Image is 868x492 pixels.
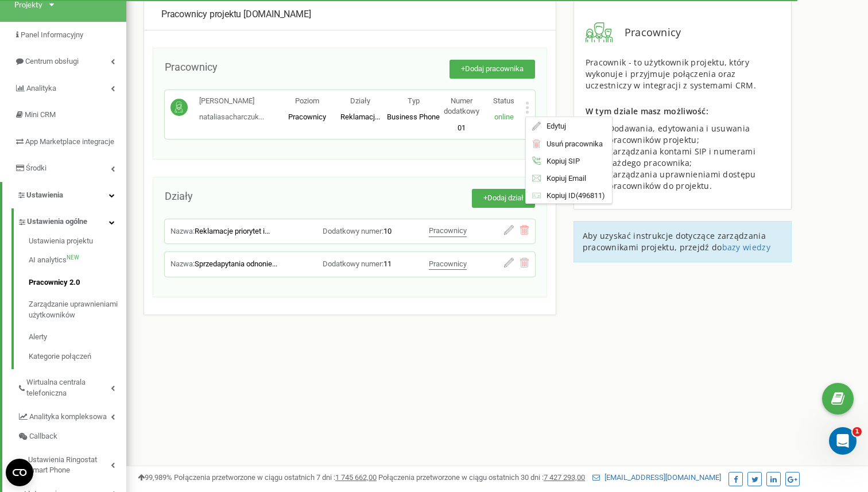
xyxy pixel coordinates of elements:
span: Zarządzania uprawnieniami dostępu pracowników do projektu. [609,169,756,191]
span: Analityka [26,84,56,92]
span: nataliasacharczuk... [199,113,264,121]
span: W tym dziale masz możliwość: [586,106,708,117]
span: Panel Informacyjny [21,30,83,39]
span: online [494,113,514,121]
span: Sprzedapytania odnonie... [195,259,277,268]
span: Pracownicy [613,25,681,40]
span: Reklamacj ... [340,113,380,121]
a: Ustawienia [2,182,126,209]
span: Połączenia przetworzone w ciągu ostatnich 7 dni : [174,473,377,482]
iframe: Intercom live chat [829,427,857,455]
p: 01 [440,123,483,134]
span: Typ [408,96,420,105]
a: [EMAIL_ADDRESS][DOMAIN_NAME] [592,473,721,482]
a: Ustawienia ogólne [17,208,126,232]
span: Mini CRM [25,110,56,119]
span: Dodaj dział [487,193,524,202]
span: Pracownicy projektu [161,9,241,20]
span: Analityka kompleksowa [29,412,107,423]
span: Kopiuj ID [541,192,576,199]
span: Callback [29,431,57,442]
span: Usuń pracownika [541,140,603,148]
span: Reklamacje priorytet i... [195,227,270,235]
a: Wirtualna centrala telefoniczna [17,369,126,403]
span: Aby uzyskać instrukcje dotyczące zarządzania pracownikami projektu, przejdź do [583,230,766,253]
p: [PERSON_NAME] [199,96,264,107]
span: 1 [852,427,862,436]
span: Kopiuj Email [541,175,586,182]
span: Wirtualna centrala telefoniczna [26,377,111,398]
span: Pracownicy [429,226,467,235]
a: Pracownicy 2.0 [29,272,126,294]
span: 10 [383,227,392,235]
span: Dodatkowy numer: [323,259,383,268]
span: Edytuj [541,122,566,130]
span: App Marketplace integracje [25,137,114,146]
a: AI analyticsNEW [29,249,126,272]
span: Kopiuj SIP [541,157,580,165]
u: 7 427 293,00 [544,473,585,482]
span: Dodatkowy numer: [323,227,383,235]
span: Środki [26,164,46,172]
span: Pracownicy [165,61,218,73]
span: Działy [350,96,370,105]
span: Numer dodatkowy [444,96,479,116]
div: [DOMAIN_NAME] [161,8,538,21]
button: +Dodaj pracownika [449,60,535,79]
a: Zarządzanie uprawnieniami użytkowników [29,293,126,326]
span: Pracownik - to użytkownik projektu, który wykonuje i przyjmuje połączenia oraz uczestniczy w inte... [586,57,756,91]
a: Callback [17,427,126,447]
span: Status [493,96,514,105]
span: Ustawienia [26,191,63,199]
u: 1 745 662,00 [335,473,377,482]
span: Nazwa: [170,227,195,235]
span: Dodaj pracownika [465,64,524,73]
a: Analityka kompleksowa [17,404,126,427]
span: Nazwa: [170,259,195,268]
a: bazy wiedzy [722,242,770,253]
span: Pracownicy [429,259,467,268]
span: 99,989% [138,473,172,482]
span: Ustawienia ogólne [27,216,87,227]
span: Zarządzania kontami SIP i numerami każdego pracownika; [609,146,755,168]
button: Open CMP widget [6,459,33,486]
span: 11 [383,259,392,268]
a: Kategorie połączeń [29,348,126,362]
button: +Dodaj dział [472,189,535,208]
span: Centrum obsługi [25,57,79,65]
span: Ustawienia Ringostat Smart Phone [28,455,111,476]
a: Ustawienia projektu [29,236,126,250]
a: Alerty [29,326,126,348]
span: Połączenia przetworzone w ciągu ostatnich 30 dni : [378,473,585,482]
a: Ustawienia Ringostat Smart Phone [17,447,126,481]
span: Business Phone [387,113,440,121]
div: ( 496811 ) [526,187,612,204]
span: Pracownicy [288,113,326,121]
span: Działy [165,190,193,202]
span: Poziom [295,96,319,105]
span: Dodawania, edytowania i usuwania pracowników projektu; [609,123,750,145]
